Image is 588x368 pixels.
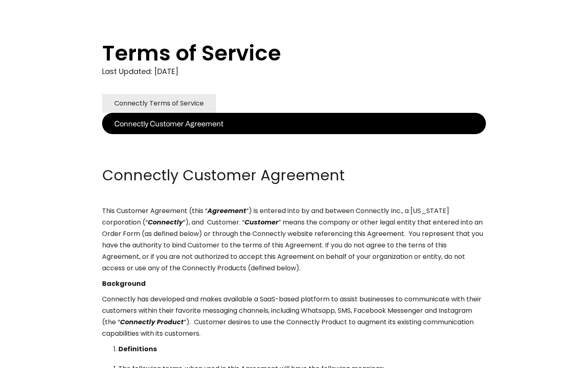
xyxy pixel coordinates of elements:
[118,344,157,354] strong: Definitions
[102,41,453,65] h1: Terms of Service
[102,134,486,146] p: ‍
[16,354,49,365] ul: Language list
[102,294,486,339] p: Connectly has developed and makes available a SaaS-based platform to assist businesses to communi...
[207,206,246,215] em: Agreement
[102,150,486,161] p: ‍
[120,317,184,327] em: Connectly Product
[114,98,204,109] div: Connectly Terms of Service
[102,205,486,274] p: This Customer Agreement (this “ ”) is entered into by and between Connectly Inc., a [US_STATE] co...
[102,279,146,288] strong: Background
[102,165,486,186] h2: Connectly Customer Agreement
[8,353,49,365] aside: Language selected: English
[102,65,486,78] div: Last Updated: [DATE]
[114,118,223,129] div: Connectly Customer Agreement
[148,218,183,227] em: Connectly
[245,218,278,227] em: Customer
